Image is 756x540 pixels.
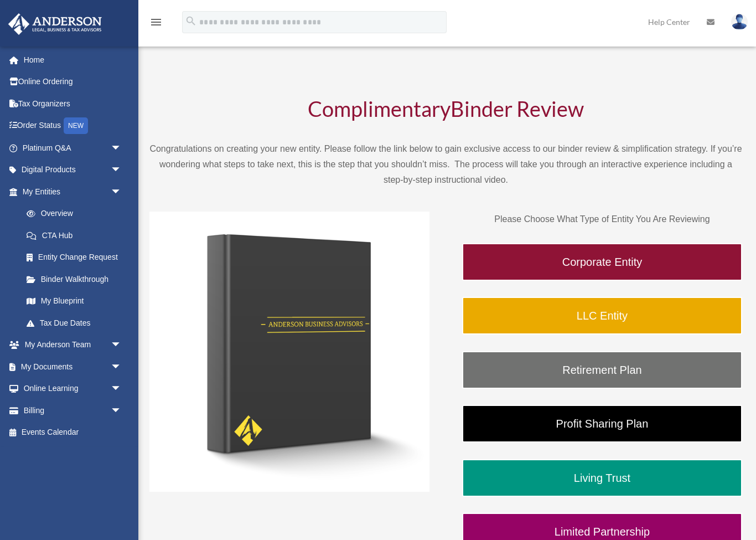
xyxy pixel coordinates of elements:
[15,312,138,334] a: Tax Due Dates
[451,96,584,121] span: Binder Review
[8,378,138,400] a: Online Learningarrow_drop_down
[8,49,138,71] a: Home
[111,334,133,357] span: arrow_drop_down
[8,92,138,115] a: Tax Organizers
[462,459,742,497] a: Living Trust
[462,405,742,443] a: Profit Sharing Plan
[111,137,133,160] span: arrow_drop_down
[8,399,138,421] a: Billingarrow_drop_down
[111,399,133,422] span: arrow_drop_down
[8,421,138,444] a: Events Calendar
[15,268,133,290] a: Binder Walkthrough
[308,96,451,121] span: Complimentary
[15,224,138,246] a: CTA Hub
[15,203,138,225] a: Overview
[462,243,742,281] a: Corporate Entity
[15,246,138,269] a: Entity Change Request
[185,15,197,27] i: search
[8,71,138,93] a: Online Ordering
[111,181,133,203] span: arrow_drop_down
[8,334,138,356] a: My Anderson Teamarrow_drop_down
[8,356,138,378] a: My Documentsarrow_drop_down
[64,117,88,134] div: NEW
[149,16,163,29] i: menu
[15,290,138,312] a: My Blueprint
[462,297,742,335] a: LLC Entity
[111,159,133,182] span: arrow_drop_down
[111,356,133,378] span: arrow_drop_down
[149,141,742,188] p: Congratulations on creating your new entity. Please follow the link below to gain exclusive acces...
[5,13,105,35] img: Anderson Advisors Platinum Portal
[8,137,138,159] a: Platinum Q&Aarrow_drop_down
[149,19,163,29] a: menu
[8,115,138,137] a: Order StatusNEW
[111,378,133,400] span: arrow_drop_down
[462,351,742,389] a: Retirement Plan
[462,212,742,227] p: Please Choose What Type of Entity You Are Reviewing
[8,159,138,181] a: Digital Productsarrow_drop_down
[731,14,748,30] img: User Pic
[8,181,138,203] a: My Entitiesarrow_drop_down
